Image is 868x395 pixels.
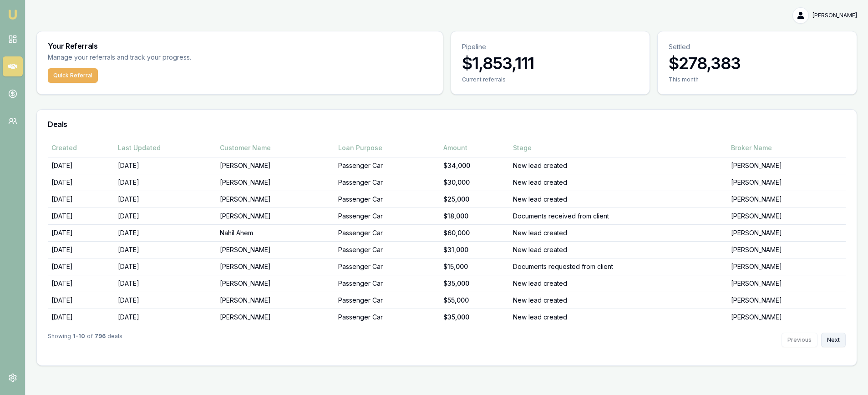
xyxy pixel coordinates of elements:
[51,143,111,152] div: Created
[335,157,440,174] td: Passenger Car
[443,195,505,204] div: $25,000
[443,212,505,221] div: $18,000
[114,258,216,275] td: [DATE]
[216,208,335,224] td: [PERSON_NAME]
[731,143,842,152] div: Broker Name
[216,224,335,241] td: Nahil Ahem
[443,161,505,170] div: $34,000
[669,76,846,83] div: This month
[727,191,846,208] td: [PERSON_NAME]
[216,258,335,275] td: [PERSON_NAME]
[114,191,216,208] td: [DATE]
[216,309,335,325] td: [PERSON_NAME]
[48,52,281,63] p: Manage your referrals and track your progress.
[114,292,216,309] td: [DATE]
[48,333,122,347] div: Showing of deals
[216,174,335,191] td: [PERSON_NAME]
[48,191,114,208] td: [DATE]
[48,121,846,128] h3: Deals
[443,313,505,322] div: $35,000
[727,258,846,275] td: [PERSON_NAME]
[335,191,440,208] td: Passenger Car
[509,258,727,275] td: Documents requested from client
[7,9,18,20] img: emu-icon-u.png
[509,241,727,258] td: New lead created
[335,174,440,191] td: Passenger Car
[216,292,335,309] td: [PERSON_NAME]
[727,224,846,241] td: [PERSON_NAME]
[48,275,114,292] td: [DATE]
[821,333,846,347] button: Next
[443,228,505,238] div: $60,000
[335,292,440,309] td: Passenger Car
[727,292,846,309] td: [PERSON_NAME]
[443,245,505,254] div: $31,000
[216,191,335,208] td: [PERSON_NAME]
[462,42,639,51] p: Pipeline
[443,296,505,305] div: $55,000
[509,157,727,174] td: New lead created
[335,258,440,275] td: Passenger Car
[216,157,335,174] td: [PERSON_NAME]
[48,258,114,275] td: [DATE]
[48,174,114,191] td: [DATE]
[513,143,724,152] div: Stage
[335,309,440,325] td: Passenger Car
[509,174,727,191] td: New lead created
[335,208,440,224] td: Passenger Car
[509,191,727,208] td: New lead created
[114,157,216,174] td: [DATE]
[48,309,114,325] td: [DATE]
[114,174,216,191] td: [DATE]
[114,309,216,325] td: [DATE]
[727,275,846,292] td: [PERSON_NAME]
[335,241,440,258] td: Passenger Car
[443,178,505,187] div: $30,000
[338,143,437,152] div: Loan Purpose
[95,333,106,347] strong: 796
[335,224,440,241] td: Passenger Car
[727,309,846,325] td: [PERSON_NAME]
[335,275,440,292] td: Passenger Car
[118,143,212,152] div: Last Updated
[216,241,335,258] td: [PERSON_NAME]
[509,208,727,224] td: Documents received from client
[727,241,846,258] td: [PERSON_NAME]
[220,143,331,152] div: Customer Name
[114,224,216,241] td: [DATE]
[462,54,639,72] h3: $1,853,111
[48,157,114,174] td: [DATE]
[48,42,432,50] h3: Your Referrals
[48,208,114,224] td: [DATE]
[443,143,505,152] div: Amount
[462,76,639,83] div: Current referrals
[114,241,216,258] td: [DATE]
[216,275,335,292] td: [PERSON_NAME]
[727,157,846,174] td: [PERSON_NAME]
[48,68,98,83] button: Quick Referral
[73,333,85,347] strong: 1 - 10
[669,42,846,51] p: Settled
[509,309,727,325] td: New lead created
[48,292,114,309] td: [DATE]
[509,275,727,292] td: New lead created
[727,208,846,224] td: [PERSON_NAME]
[509,224,727,241] td: New lead created
[443,262,505,271] div: $15,000
[48,224,114,241] td: [DATE]
[48,241,114,258] td: [DATE]
[509,292,727,309] td: New lead created
[727,174,846,191] td: [PERSON_NAME]
[669,54,846,72] h3: $278,383
[812,12,857,19] span: [PERSON_NAME]
[443,279,505,288] div: $35,000
[114,275,216,292] td: [DATE]
[114,208,216,224] td: [DATE]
